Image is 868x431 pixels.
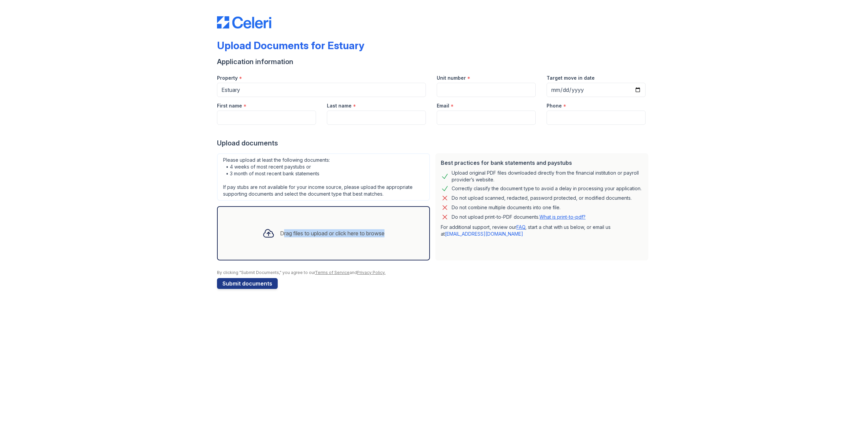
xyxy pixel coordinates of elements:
[452,170,643,183] div: Upload original PDF files downloaded directly from the financial institution or payroll provider’...
[217,39,364,52] div: Upload Documents for Estuary
[217,270,651,275] div: By clicking "Submit Documents," you agree to our and
[452,184,642,193] div: Correctly classify the document type to avoid a delay in processing your application.
[217,75,238,81] label: Property
[327,102,352,109] label: Last name
[315,270,350,275] a: Terms of Service
[452,194,632,202] div: Do not upload scanned, redacted, password protected, or modified documents.
[437,75,466,81] label: Unit number
[547,75,595,81] label: Target move in date
[280,229,384,237] div: Drag files to upload or click here to browse
[217,16,271,28] img: CE_Logo_Blue-a8612792a0a2168367f1c8372b55b34899dd931a85d93a1a3d3e32e68fde9ad4.png
[217,102,242,109] label: First name
[441,224,643,237] p: For additional support, review our , start a chat with us below, or email us at
[445,231,523,237] a: [EMAIL_ADDRESS][DOMAIN_NAME]
[217,153,430,201] div: Please upload at least the following documents: • 4 weeks of most recent paystubs or • 3 month of...
[539,214,586,220] a: What is print-to-pdf?
[547,102,562,109] label: Phone
[441,159,643,167] div: Best practices for bank statements and paystubs
[437,102,449,109] label: Email
[452,203,560,212] div: Do not combine multiple documents into one file.
[516,224,525,230] a: FAQ
[357,270,386,275] a: Privacy Policy.
[217,57,651,66] div: Application information
[452,214,586,220] p: Do not upload print-to-PDF documents.
[217,138,651,148] div: Upload documents
[217,278,278,289] button: Submit documents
